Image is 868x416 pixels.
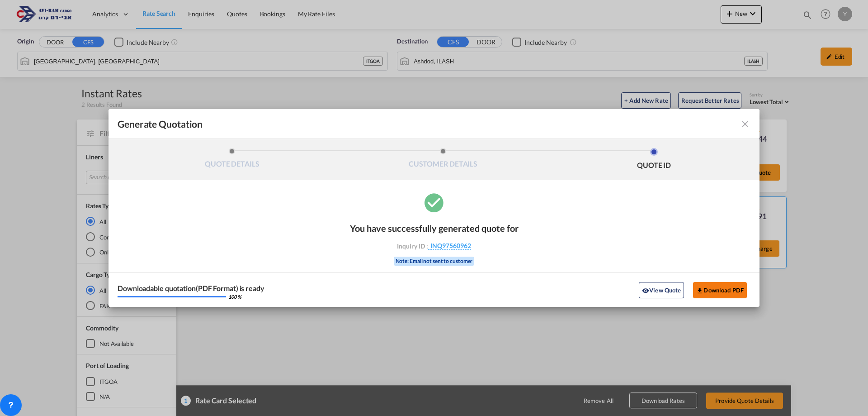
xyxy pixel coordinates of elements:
[696,287,703,294] md-icon: icon-download
[423,191,445,214] md-icon: icon-checkbox-marked-circle
[228,294,241,299] div: 100 %
[548,148,759,172] li: QUOTE ID
[740,119,750,129] md-icon: icon-close fg-AAA8AD cursor m-0
[350,223,519,234] div: You have successfully generated quote for
[127,148,338,172] li: QUOTE DETAILS
[382,242,486,250] div: Inquiry ID :
[639,282,684,298] button: icon-eyeView Quote
[428,242,471,250] span: INQ97560962
[118,118,203,130] span: Generate Quotation
[693,282,747,298] button: Download PDF
[108,109,759,307] md-dialog: Generate QuotationQUOTE ...
[642,287,649,294] md-icon: icon-eye
[394,257,475,266] div: Note: Email not sent to customer
[338,148,549,172] li: CUSTOMER DETAILS
[118,285,264,292] div: Downloadable quotation(PDF Format) is ready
